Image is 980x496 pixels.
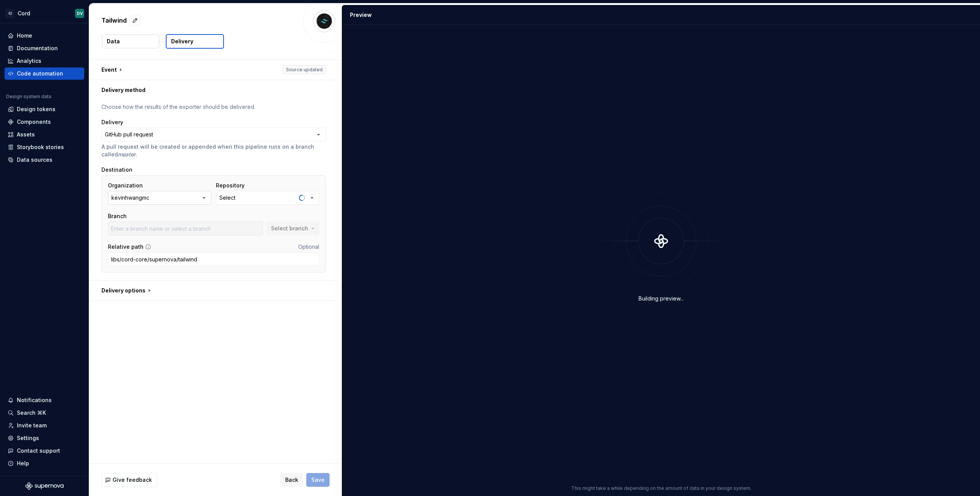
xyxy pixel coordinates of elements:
div: Settings [17,434,39,442]
button: Select [216,191,319,205]
div: Building preview... [639,295,684,302]
button: Delivery [166,34,224,49]
p: This might take a while depending on the amount of data in your design system. [571,485,751,491]
div: Code automation [17,70,63,77]
svg: Supernova Logo [25,482,64,490]
a: Data sources [5,154,84,166]
div: kevinhwangmc [111,194,149,202]
button: Notifications [5,394,84,406]
label: Delivery [101,118,123,126]
span: Give feedback [113,476,152,484]
p: Choose how the results of the exporter should be delivered. [101,103,326,111]
div: Notifications [17,396,52,404]
div: Design tokens [17,105,56,113]
p: A pull request will be created or appended when this pipeline runs on a branch called . [101,143,326,158]
div: Search ⌘K [17,409,46,417]
div: Design system data [6,94,51,100]
div: Preview [350,11,372,19]
div: Data sources [17,156,52,164]
div: Contact support [17,447,60,455]
label: Branch [108,212,127,220]
label: Organization [108,182,143,189]
label: Relative path [108,243,144,251]
a: Code automation [5,67,84,80]
a: Home [5,30,84,42]
label: Repository [216,182,245,189]
button: Help [5,457,84,470]
button: C/CordDV [2,5,87,21]
div: C/ [5,9,15,18]
a: Storybook stories [5,141,84,153]
div: Cord [18,10,30,17]
p: Data [107,38,120,45]
a: Analytics [5,55,84,67]
div: Analytics [17,57,41,65]
div: Select [219,194,235,202]
a: Assets [5,128,84,141]
p: Tailwind [101,16,127,25]
div: Invite team [17,422,47,429]
div: Home [17,32,32,39]
a: Documentation [5,42,84,54]
button: Back [280,473,303,487]
i: master [118,151,136,158]
button: Data [102,34,159,48]
button: kevinhwangmc [108,191,211,205]
div: DV [77,10,83,16]
p: Delivery [171,38,193,45]
span: Optional [298,243,319,250]
a: Design tokens [5,103,84,115]
span: Back [285,476,298,484]
a: Settings [5,432,84,444]
button: Contact support [5,445,84,457]
label: Destination [101,166,132,174]
div: Storybook stories [17,143,64,151]
a: Components [5,116,84,128]
button: Give feedback [101,473,157,487]
div: Documentation [17,44,58,52]
button: Search ⌘K [5,407,84,419]
div: Help [17,460,29,467]
div: Assets [17,131,35,138]
div: Components [17,118,51,126]
a: Invite team [5,419,84,432]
